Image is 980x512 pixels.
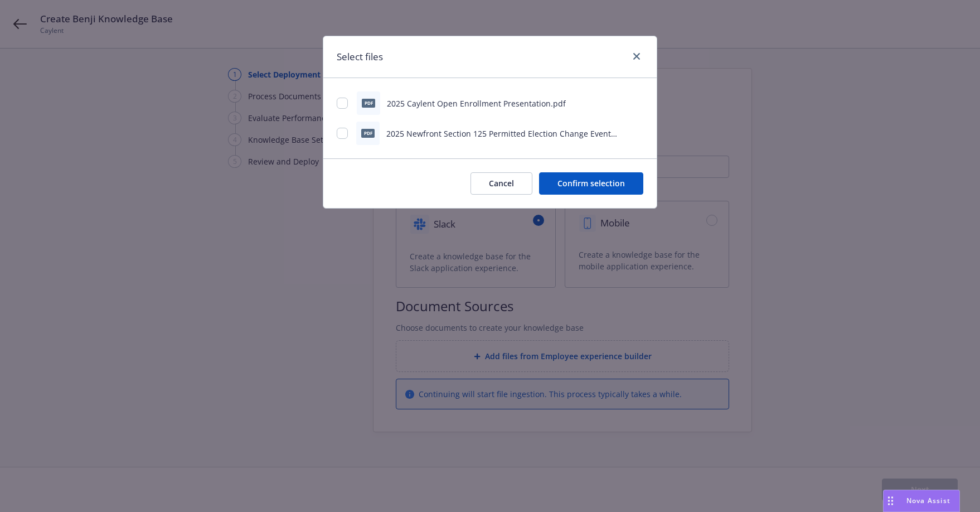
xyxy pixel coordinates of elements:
[630,50,643,63] a: close
[362,99,375,107] span: pdf
[884,490,897,511] div: Drag to move
[387,98,566,109] span: 2025 Caylent Open Enrollment Presentation.pdf
[361,129,375,137] span: pdf
[883,490,960,512] button: Nova Assist
[386,128,617,151] span: 2025 Newfront Section 125 Permitted Election Change Event Chart.pdf
[470,172,532,195] button: Cancel
[906,496,950,505] span: Nova Assist
[539,172,643,195] button: Confirm selection
[337,50,383,64] h1: Select files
